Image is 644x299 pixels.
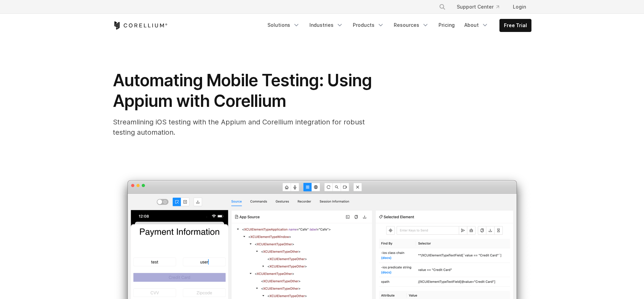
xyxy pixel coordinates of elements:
[263,19,304,31] a: Solutions
[113,21,168,30] a: Corellium Home
[305,19,347,31] a: Industries
[460,19,493,31] a: About
[349,19,388,31] a: Products
[436,1,448,13] button: Search
[507,1,531,13] a: Login
[263,19,531,32] div: Navigation Menu
[500,19,531,32] a: Free Trial
[113,118,365,136] span: Streamlining iOS testing with the Appium and Corellium integration for robust testing automation.
[434,19,459,31] a: Pricing
[451,1,505,13] a: Support Center
[431,1,531,13] div: Navigation Menu
[113,70,372,111] span: Automating Mobile Testing: Using Appium with Corellium
[390,19,433,31] a: Resources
